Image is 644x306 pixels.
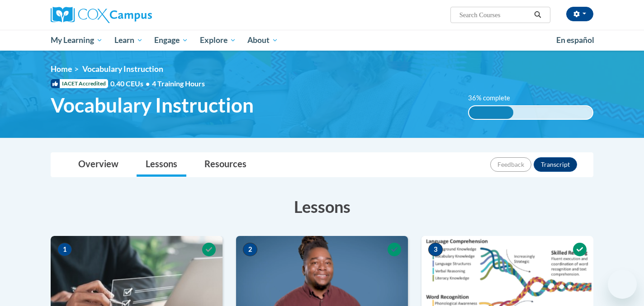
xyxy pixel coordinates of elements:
a: My Learning [45,30,109,51]
div: 36% complete [469,106,513,119]
span: Explore [200,35,236,46]
button: Transcript [534,157,577,172]
a: Overview [69,153,128,177]
a: Learn [109,30,149,51]
a: En español [550,31,600,50]
span: • [146,79,150,88]
span: Engage [154,35,188,46]
a: Explore [194,30,242,51]
span: Vocabulary Instruction [51,93,254,117]
a: About [242,30,284,51]
button: Search [531,9,545,20]
span: 2 [243,243,257,256]
span: Vocabulary Instruction [82,64,163,74]
a: Cox Campus [51,7,223,23]
input: Search Courses [459,9,531,20]
span: 3 [428,243,443,256]
span: IACET Accredited [51,79,108,88]
a: Resources [195,153,256,177]
span: 0.40 CEUs [110,79,152,89]
label: 36% complete [468,93,520,103]
a: Lessons [137,153,186,177]
div: Main menu [37,30,607,51]
span: About [247,35,278,46]
span: 4 Training Hours [152,79,205,88]
button: Feedback [490,157,531,172]
button: Account Settings [566,7,593,21]
span: 1 [57,243,72,256]
a: Home [51,64,72,74]
img: Cox Campus [51,7,152,23]
iframe: Button to launch messaging window [608,270,637,299]
span: En español [556,35,594,45]
a: Engage [148,30,194,51]
span: Learn [114,35,143,46]
span: My Learning [51,35,103,46]
h3: Lessons [51,195,593,218]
